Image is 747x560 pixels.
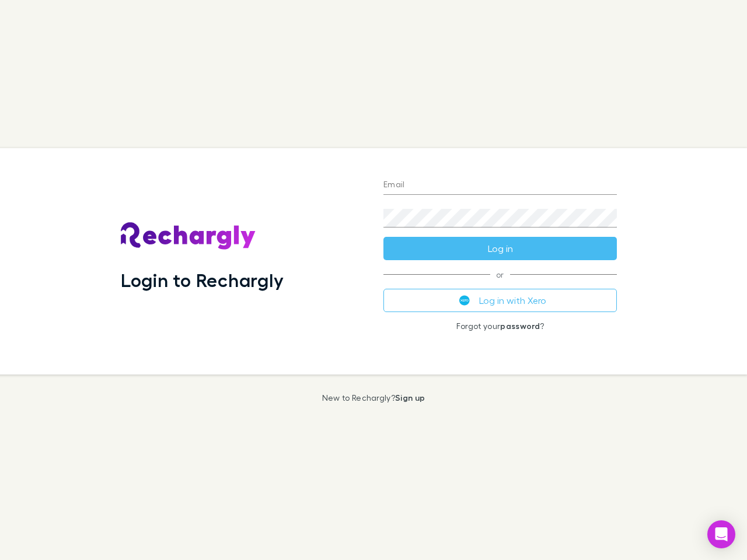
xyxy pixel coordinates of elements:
a: password [500,321,540,331]
div: Open Intercom Messenger [707,520,735,548]
button: Log in [383,237,617,260]
img: Rechargly's Logo [121,222,256,250]
p: New to Rechargly? [322,393,425,402]
img: Xero's logo [459,295,470,306]
a: Sign up [395,393,425,402]
button: Log in with Xero [383,289,617,312]
p: Forgot your ? [383,321,617,331]
h1: Login to Rechargly [121,269,284,291]
span: or [383,274,617,275]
